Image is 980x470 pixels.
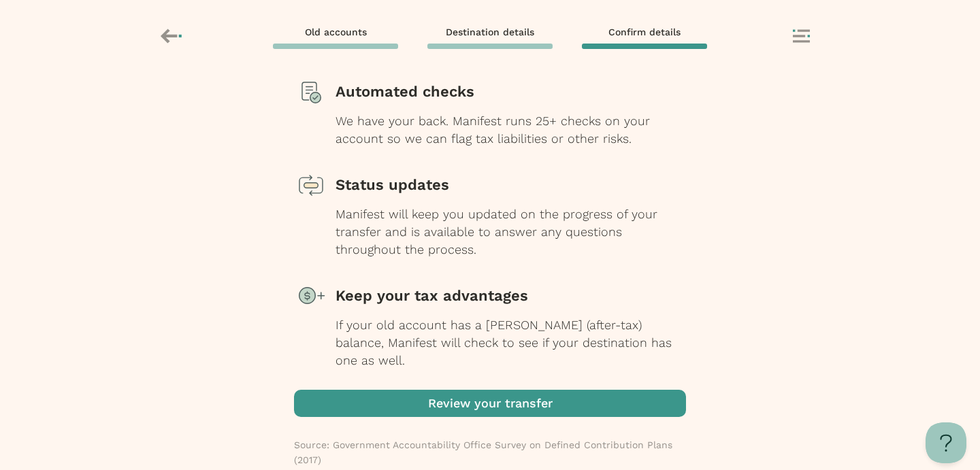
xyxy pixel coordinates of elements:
span: Old accounts [305,26,367,38]
div: Source: Government Accountability Office Survey on Defined Contribution Plans (2017) [294,437,686,467]
div: We have your back. Manifest runs 25+ checks on your account so we can flag tax liabilities or oth... [336,112,686,148]
span: Confirm details [608,26,681,38]
div: Automated checks [336,75,686,109]
div: If your old account has a [PERSON_NAME] (after-tax) balance, Manifest will check to see if your d... [336,316,686,369]
div: Status updates [336,168,686,202]
button: Review your transfer [294,390,686,417]
span: Destination details [446,26,534,38]
div: Keep your tax advantages [336,279,686,313]
div: Manifest will keep you updated on the progress of your transfer and is available to answer any qu... [336,205,686,258]
iframe: Toggle Customer Support [926,422,966,463]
